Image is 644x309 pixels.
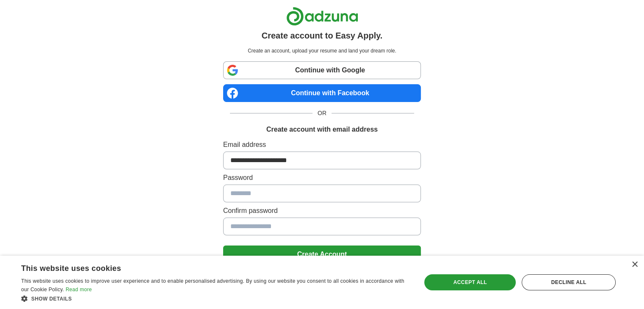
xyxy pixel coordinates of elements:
h1: Create account to Easy Apply. [262,29,383,42]
div: This website uses cookies [21,261,388,273]
label: Password [223,173,421,183]
p: Create an account, upload your resume and land your dream role. [225,47,419,55]
a: Continue with Google [223,61,421,79]
button: Create Account [223,246,421,263]
div: Decline all [522,274,616,290]
span: OR [312,109,332,118]
div: Close [631,262,638,268]
label: Email address [223,140,421,150]
span: Show details [31,296,72,302]
label: Confirm password [223,206,421,216]
a: Read more, opens a new window [66,287,92,292]
div: Accept all [424,274,516,290]
h1: Create account with email address [266,124,378,135]
div: Show details [21,294,409,303]
span: This website uses cookies to improve user experience and to enable personalised advertising. By u... [21,278,404,292]
img: Adzuna logo [286,7,358,26]
a: Continue with Facebook [223,84,421,102]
